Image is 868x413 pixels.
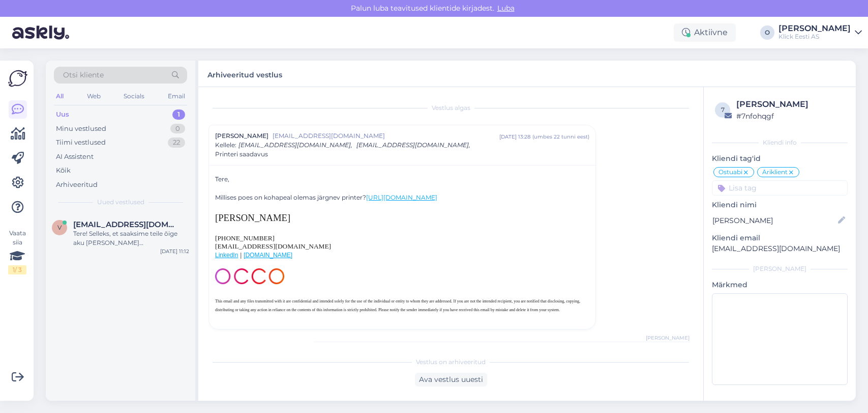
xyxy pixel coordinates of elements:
span: [PERSON_NAME] [646,334,690,342]
span: v [57,224,62,231]
div: 22 [168,137,185,148]
div: Minu vestlused [56,124,106,134]
p: [EMAIL_ADDRESS][DOMAIN_NAME] [712,243,848,254]
span: [EMAIL_ADDRESS][DOMAIN_NAME] [215,242,331,250]
div: Arhiveeritud [56,180,98,190]
a: [DOMAIN_NAME] [244,252,292,259]
span: [EMAIL_ADDRESS][DOMAIN_NAME] [273,131,499,141]
div: Vaata siia [8,229,26,274]
span: Ostuabi [719,169,742,175]
a: LinkedIn [215,252,238,259]
span: Kellele : [215,141,236,149]
p: Märkmed [712,280,848,290]
div: Tere! Selleks, et saaksime teile õige aku [PERSON_NAME] [PERSON_NAME] öelda, vajame teie sülearvu... [73,229,189,247]
div: Uus [56,109,69,120]
div: Vestlus algas [208,103,693,113]
span: Otsi kliente [63,70,104,80]
span: | [240,251,242,259]
img: xh_kytqJUcZv8ePrS4yLCVrqFGPXMYriHw7CrFTgVPIUjlKWDnNMRhtXsmQcA58NsH1o9LDznAcccrGOOvxDsnDZCC2-5oqkT... [215,268,284,284]
div: All [54,90,66,103]
div: [DATE] 11:12 [160,247,189,255]
div: 0 [170,124,185,134]
span: [PHONE_NUMBER] [215,234,275,242]
a: [URL][DOMAIN_NAME] [366,194,437,201]
span: 7 [721,106,725,114]
span: Äriklient [762,169,788,175]
span: Printeri saadavus [215,150,268,159]
label: Arhiveeritud vestlus [207,67,282,80]
span: [EMAIL_ADDRESS][DOMAIN_NAME], [238,141,352,149]
div: O [760,25,774,40]
span: Luba [494,4,518,13]
span: This email and any files transmitted with it are confidential and intended solely for the use of ... [215,299,580,312]
span: valdek7777@gmail.com [73,220,179,229]
div: [PERSON_NAME] [779,24,851,33]
input: Lisa tag [712,180,848,196]
div: Kõik [56,166,71,176]
img: Askly Logo [8,69,27,88]
div: ( umbes 22 tunni eest ) [532,133,589,141]
div: Klick Eesti AS [779,33,851,41]
span: Uued vestlused [97,198,144,207]
div: Aktiivne [674,23,736,42]
div: # 7nfohqgf [736,111,845,122]
div: AI Assistent [56,152,94,162]
div: 1 [172,109,185,120]
div: Tiimi vestlused [56,137,106,148]
div: Millises poes on kohapeal olemas järgnev printer? [215,193,589,202]
a: [PERSON_NAME]Klick Eesti AS [779,24,862,41]
input: Lisa nimi [712,215,836,226]
p: Kliendi nimi [712,200,848,210]
p: Kliendi tag'id [712,153,848,164]
div: Web [85,90,103,103]
span: [PERSON_NAME] [215,131,268,141]
div: [PERSON_NAME] [712,264,848,273]
span: [PERSON_NAME] [215,212,290,223]
p: Kliendi email [712,233,848,243]
div: [PERSON_NAME] [736,98,845,111]
div: Email [166,90,187,103]
div: 1 / 3 [8,265,26,274]
div: Kliendi info [712,138,848,147]
span: [EMAIL_ADDRESS][DOMAIN_NAME], [356,141,470,149]
div: Tere, [215,175,589,323]
div: Socials [122,90,146,103]
div: [DATE] 13:28 [499,133,530,141]
span: Vestlus on arhiveeritud [416,357,486,367]
div: Ava vestlus uuesti [415,373,487,387]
